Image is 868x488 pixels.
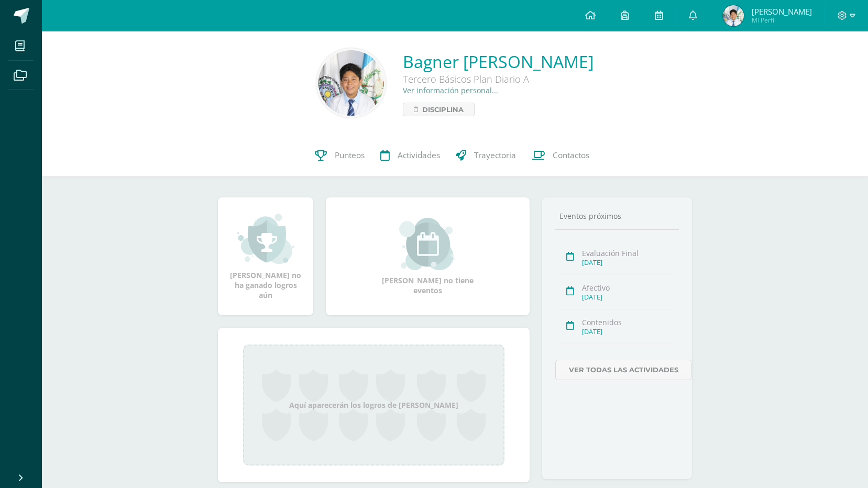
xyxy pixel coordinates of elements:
[422,103,464,116] span: Disciplina
[243,345,504,465] div: Aquí aparecerán los logros de [PERSON_NAME]
[228,213,303,300] div: [PERSON_NAME] no ha ganado logros aún
[448,135,524,176] a: Trayectoria
[403,103,475,116] a: Disciplina
[335,150,365,161] span: Punteos
[524,135,597,176] a: Contactos
[582,293,676,302] div: [DATE]
[553,150,589,161] span: Contactos
[474,150,516,161] span: Trayectoria
[723,5,744,26] img: 628edc87be287ae03bf78b22bf7f3266.png
[376,218,480,295] div: [PERSON_NAME] no tiene eventos
[555,360,692,380] a: Ver todas las actividades
[237,213,294,265] img: achievement_small.png
[582,248,676,258] div: Evaluación Final
[399,218,456,270] img: event_small.png
[555,211,679,221] div: Eventos próximos
[403,73,594,85] div: Tercero Básicos Plan Diario A
[318,50,384,116] img: b112a49125c5a765abb7e4bd1f1d6859.png
[582,283,676,293] div: Afectivo
[752,16,812,25] span: Mi Perfil
[582,258,676,267] div: [DATE]
[372,135,448,176] a: Actividades
[403,50,594,73] a: Bagner [PERSON_NAME]
[398,150,440,161] span: Actividades
[752,6,812,17] span: [PERSON_NAME]
[582,317,676,327] div: Contenidos
[582,327,676,336] div: [DATE]
[307,135,372,176] a: Punteos
[403,85,498,95] a: Ver información personal...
